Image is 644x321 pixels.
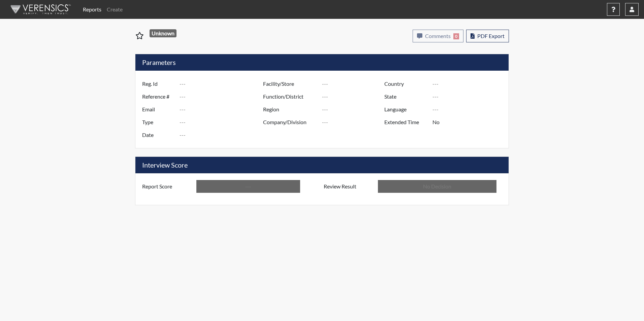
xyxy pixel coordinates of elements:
input: No Decision [378,180,496,193]
input: --- [180,116,265,129]
input: --- [432,103,507,116]
label: State [379,90,432,103]
input: --- [432,116,507,129]
input: --- [322,77,386,90]
label: Review Result [319,180,378,193]
input: --- [180,129,265,141]
label: Language [379,103,432,116]
input: --- [432,77,507,90]
input: --- [432,90,507,103]
input: --- [322,116,386,129]
a: Create [104,3,125,16]
label: Region [258,103,322,116]
label: Type [137,116,180,129]
button: PDF Export [466,30,509,42]
label: Date [137,129,180,141]
label: Facility/Store [258,77,322,90]
span: Comments [425,33,451,39]
input: --- [180,103,265,116]
label: Email [137,103,180,116]
button: Comments0 [413,30,463,42]
label: Reference # [137,90,180,103]
input: --- [322,90,386,103]
label: Country [379,77,432,90]
h5: Parameters [135,54,509,71]
a: Reports [80,3,104,16]
label: Extended Time [379,116,432,129]
label: Company/Division [258,116,322,129]
input: --- [322,103,386,116]
label: Function/District [258,90,322,103]
h5: Interview Score [135,157,509,173]
input: --- [180,90,265,103]
span: 0 [453,33,459,39]
input: --- [196,180,300,193]
input: --- [180,77,265,90]
label: Reg. Id [137,77,180,90]
span: Unknown [150,29,177,37]
label: Report Score [137,180,196,193]
span: PDF Export [477,33,505,39]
